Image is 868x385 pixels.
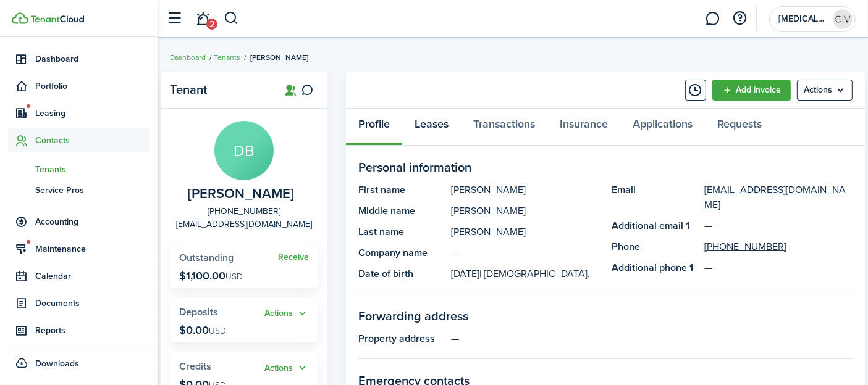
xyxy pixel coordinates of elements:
[358,225,445,239] panel-main-title: Last name
[35,357,79,370] span: Downloads
[8,318,150,342] a: Reports
[701,3,725,35] a: Messaging
[705,109,774,146] a: Requests
[358,204,445,218] panel-main-title: Middle name
[170,52,206,63] a: Dashboard
[797,80,853,101] menu-btn: Actions
[179,305,218,319] span: Deposits
[179,270,243,282] p: $1,100.00
[833,9,853,29] img: Croup & Vandemar
[179,250,234,265] span: Outstanding
[35,107,150,120] span: Leasing
[712,80,791,101] a: Add invoice
[8,159,150,180] a: Tenants
[451,246,599,260] panel-main-description: —
[35,242,150,255] span: Maintenance
[264,307,309,321] button: Actions
[163,7,187,30] button: Open sidebar
[451,183,599,197] panel-main-description: [PERSON_NAME]
[685,80,706,101] button: Timeline
[192,3,215,35] a: Notifications
[358,246,445,260] panel-main-title: Company name
[612,218,698,233] panel-main-title: Additional email 1
[209,325,226,337] span: USD
[225,270,243,283] span: USD
[264,361,309,375] button: Open menu
[358,307,853,325] panel-main-section-title: Forwarding address
[188,186,294,202] span: Dylan Bahl
[35,324,150,337] span: Reports
[214,52,240,63] a: Tenants
[461,109,547,146] a: Transactions
[35,134,150,147] span: Contacts
[35,52,150,65] span: Dashboard
[358,331,445,346] panel-main-title: Property address
[451,204,599,218] panel-main-description: [PERSON_NAME]
[214,121,274,180] avatar-text: DB
[250,52,308,63] span: [PERSON_NAME]
[179,324,226,336] p: $0.00
[264,307,309,321] button: Open menu
[12,12,28,24] img: TenantCloud
[451,331,853,346] panel-main-description: —
[451,225,599,239] panel-main-description: [PERSON_NAME]
[479,267,590,281] span: | [DEMOGRAPHIC_DATA].
[358,183,445,197] panel-main-title: First name
[612,239,698,254] panel-main-title: Phone
[8,47,150,71] a: Dashboard
[208,205,280,218] a: [PHONE_NUMBER]
[612,183,698,212] panel-main-title: Email
[704,239,786,254] a: [PHONE_NUMBER]
[547,109,620,146] a: Insurance
[402,109,461,146] a: Leases
[35,215,150,228] span: Accounting
[30,15,84,23] img: TenantCloud
[358,267,445,281] panel-main-title: Date of birth
[224,8,239,29] button: Search
[704,183,853,212] a: [EMAIL_ADDRESS][DOMAIN_NAME]
[264,361,309,375] button: Actions
[278,252,309,262] a: Receive
[179,359,211,373] span: Credits
[206,19,217,30] span: 2
[358,158,853,176] panel-main-section-title: Personal information
[797,80,853,101] button: Open menu
[35,297,150,310] span: Documents
[730,8,751,29] button: Open resource center
[778,15,828,23] span: Croup & Vandemar
[35,184,150,197] span: Service Pros
[170,83,269,97] panel-main-title: Tenant
[35,80,150,93] span: Portfolio
[35,270,150,283] span: Calendar
[35,163,150,176] span: Tenants
[176,218,312,231] a: [EMAIL_ADDRESS][DOMAIN_NAME]
[612,260,698,275] panel-main-title: Additional phone 1
[620,109,705,146] a: Applications
[451,267,599,281] panel-main-description: [DATE]
[8,180,150,201] a: Service Pros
